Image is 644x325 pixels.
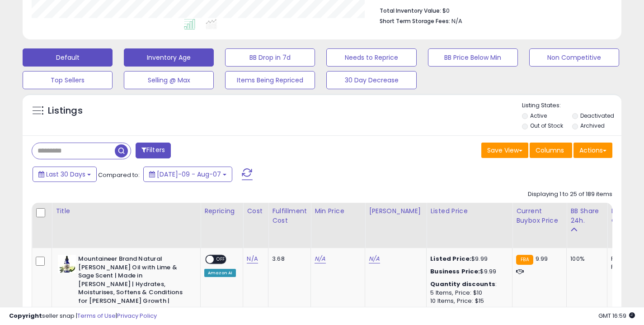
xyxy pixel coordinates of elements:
label: Active [530,112,547,119]
button: Actions [573,143,612,158]
a: N/A [315,254,325,263]
span: [DATE]-09 - Aug-07 [157,170,221,179]
button: Non Competitive [529,48,619,67]
strong: Copyright [9,311,42,320]
small: FBA [516,255,533,265]
button: Save View [481,143,528,158]
button: Filters [136,143,171,158]
button: Last 30 Days [33,167,97,182]
button: Items Being Repriced [225,71,315,89]
img: 41lA8oX84BL._SL40_.jpg [58,255,76,273]
button: Selling @ Max [124,71,214,89]
li: $0 [380,5,606,15]
div: Displaying 1 to 25 of 189 items [528,190,612,199]
div: 10 Items, Price: $15 [430,297,505,305]
button: BB Price Below Min [428,48,518,67]
div: FBM: 0 [611,263,641,271]
b: Short Term Storage Fees: [380,17,450,25]
a: Terms of Use [77,311,116,320]
div: Current Buybox Price [516,206,563,225]
p: Listing States: [522,101,621,110]
span: Columns [536,146,564,155]
div: 3.68 [272,255,304,263]
span: N/A [451,17,462,25]
div: 100% [570,255,600,263]
label: Deactivated [580,112,614,119]
div: $9.99 [430,255,505,263]
div: Fulfillment Cost [272,206,307,225]
span: Compared to: [98,171,140,179]
a: N/A [369,254,380,263]
b: Mountaineer Brand Natural [PERSON_NAME] Oil with Lime & Sage Scent | Made in [PERSON_NAME] | Hydr... [78,255,188,325]
b: Quantity discounts [430,280,495,288]
b: Listed Price: [430,254,471,263]
div: 5 Items, Price: $10 [430,289,505,297]
button: BB Drop in 7d [225,48,315,67]
b: Business Price: [430,267,480,276]
div: Num of Comp. [611,206,644,225]
div: [PERSON_NAME] [369,206,423,216]
div: seller snap | | [9,312,157,320]
div: $9.99 [430,268,505,276]
div: BB Share 24h. [570,206,603,225]
label: Archived [580,122,605,129]
span: 2025-09-7 16:59 GMT [598,311,635,320]
div: Listed Price [430,206,508,216]
div: Repricing [204,206,239,216]
span: OFF [214,256,228,263]
div: Min Price [315,206,361,216]
div: Amazon AI [204,269,236,277]
button: [DATE]-09 - Aug-07 [143,167,232,182]
button: Columns [530,143,572,158]
button: Inventory Age [124,48,214,67]
a: N/A [247,254,258,263]
span: Last 30 Days [46,170,85,179]
div: Title [56,206,197,216]
div: : [430,280,505,288]
button: Top Sellers [23,71,113,89]
div: FBA: 0 [611,255,641,263]
h5: Listings [48,105,83,117]
a: Privacy Policy [117,311,157,320]
b: Total Inventory Value: [380,7,441,14]
label: Out of Stock [530,122,563,129]
span: 9.99 [536,254,548,263]
button: Needs to Reprice [326,48,416,67]
button: Default [23,48,113,67]
div: Cost [247,206,264,216]
button: 30 Day Decrease [326,71,416,89]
